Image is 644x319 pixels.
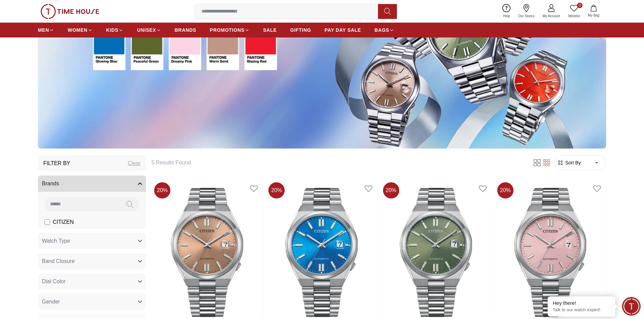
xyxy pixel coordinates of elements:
input: CITIZEN [45,219,50,225]
span: 20 % [268,182,285,198]
span: 20 % [154,182,170,198]
a: WOMEN [68,24,93,36]
a: UNISEX [137,24,161,36]
span: Watch Type [42,237,70,245]
button: Band Closure [38,253,146,269]
button: Dial Color [38,273,146,290]
a: GIFTING [290,24,311,36]
a: SALE [263,24,277,36]
div: Clear [128,159,141,167]
span: 20 % [383,182,399,198]
span: Help [500,14,513,19]
button: Sort By: [557,159,582,166]
span: KIDS [106,27,118,33]
span: PAY DAY SALE [325,27,361,33]
span: UNISEX [137,27,156,33]
a: Help [499,3,514,20]
span: SALE [263,27,277,33]
span: 20 % [497,182,514,198]
span: GIFTING [290,27,311,33]
span: Sort By: [564,159,582,166]
span: BRANDS [175,27,196,33]
a: 0Wishlist [564,3,584,20]
span: BAGS [375,27,389,33]
a: BRANDS [175,24,196,36]
span: My Account [540,14,563,19]
p: Talk to our watch expert! [553,307,610,313]
a: Our Stores [514,3,539,20]
span: CITIZEN [53,218,74,226]
button: Watch Type [38,233,146,249]
span: WOMEN [68,27,88,33]
h3: Filter By [43,159,70,167]
a: PROMOTIONS [210,24,250,36]
h6: 5 Results Found [151,159,524,167]
a: KIDS [106,24,123,36]
span: Gender [42,298,60,306]
span: Band Closure [42,257,75,265]
div: Chat Widget [622,297,641,316]
a: BAGS [375,24,394,36]
span: PROMOTIONS [210,27,245,33]
button: Brands [38,176,146,192]
span: Our Stores [516,14,537,19]
span: My Bag [585,13,602,18]
div: Hey there! [553,300,610,307]
span: Brands [42,180,59,188]
a: PAY DAY SALE [325,24,361,36]
a: MEN [38,24,54,36]
button: Gender [38,294,146,310]
img: ... [41,4,99,19]
span: 0 [577,3,582,8]
button: My Bag [584,3,603,19]
span: MEN [38,27,49,33]
span: Wishlist [566,14,582,19]
span: Dial Color [42,277,66,286]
